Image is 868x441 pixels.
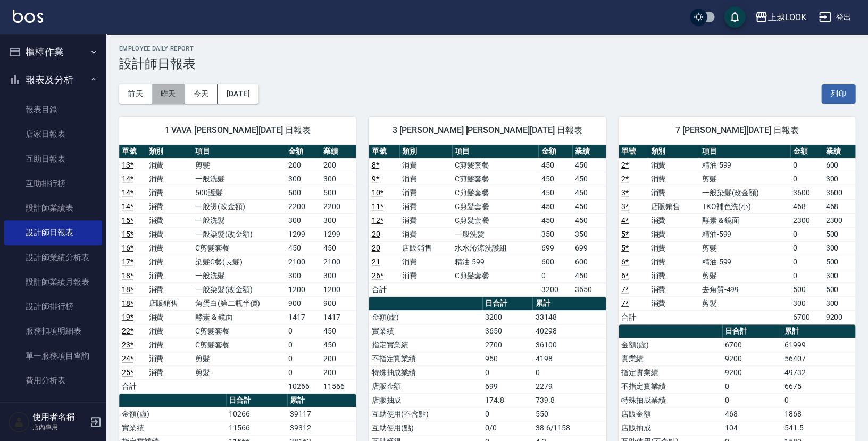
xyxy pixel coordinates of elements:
[321,365,356,379] td: 200
[631,125,842,136] span: 7 [PERSON_NAME][DATE] 日報表
[4,270,102,294] a: 設計師業績月報表
[722,393,782,407] td: 0
[722,352,782,365] td: 9200
[538,227,572,241] td: 350
[4,220,102,245] a: 設計師日報表
[823,172,855,186] td: 300
[750,6,810,28] button: 上越LOOK
[226,407,287,421] td: 10266
[452,241,539,255] td: 水水沁涼洗護組
[193,158,286,172] td: 剪髮
[823,282,855,296] td: 500
[538,158,572,172] td: 450
[369,421,482,435] td: 互助使用(點)
[572,282,606,296] td: 3650
[321,379,356,393] td: 11566
[132,125,343,136] span: 1 VAVA [PERSON_NAME][DATE] 日報表
[790,241,823,255] td: 0
[782,324,855,338] th: 累計
[146,255,193,269] td: 消費
[619,407,722,421] td: 店販金額
[193,352,286,365] td: 剪髮
[767,11,806,24] div: 上越LOOK
[146,282,193,296] td: 消費
[482,338,532,352] td: 2700
[287,407,356,421] td: 39117
[452,213,539,227] td: C剪髮套餐
[699,172,790,186] td: 剪髮
[193,172,286,186] td: 一般洗髮
[287,421,356,435] td: 39312
[119,145,146,159] th: 單號
[286,172,321,186] td: 300
[538,199,572,213] td: 450
[699,186,790,199] td: 一般染髮(改金額)
[286,338,321,352] td: 0
[146,172,193,186] td: 消費
[648,227,699,241] td: 消費
[538,269,572,282] td: 0
[4,294,102,319] a: 設計師排行榜
[722,338,782,352] td: 6700
[724,6,745,28] button: save
[4,368,102,393] a: 費用分析表
[821,84,855,104] button: 列印
[482,365,532,379] td: 0
[482,310,532,324] td: 3200
[286,227,321,241] td: 1299
[823,199,855,213] td: 468
[193,145,286,159] th: 項目
[9,411,30,432] img: Person
[538,282,572,296] td: 3200
[399,145,452,159] th: 類別
[399,255,452,269] td: 消費
[532,324,605,338] td: 40298
[572,145,606,159] th: 業績
[369,310,482,324] td: 金額(虛)
[146,158,193,172] td: 消費
[648,241,699,255] td: 消費
[619,338,722,352] td: 金額(虛)
[146,310,193,324] td: 消費
[538,186,572,199] td: 450
[4,397,102,425] button: 客戶管理
[699,241,790,255] td: 剪髮
[399,186,452,199] td: 消費
[286,352,321,365] td: 0
[532,365,605,379] td: 0
[193,310,286,324] td: 酵素 & 鏡面
[823,213,855,227] td: 2300
[699,282,790,296] td: 去角質-499
[321,172,356,186] td: 300
[193,282,286,296] td: 一般染髮(改金額)
[13,10,43,23] img: Logo
[482,324,532,338] td: 3650
[369,145,399,159] th: 單號
[532,310,605,324] td: 33148
[193,199,286,213] td: 一般燙(改金額)
[119,407,226,421] td: 金額(虛)
[321,296,356,310] td: 900
[722,421,782,435] td: 104
[4,171,102,196] a: 互助排行榜
[648,199,699,213] td: 店販銷售
[371,244,380,252] a: 20
[648,282,699,296] td: 消費
[648,269,699,282] td: 消費
[146,269,193,282] td: 消費
[193,338,286,352] td: C剪髮套餐
[193,324,286,338] td: C剪髮套餐
[648,296,699,310] td: 消費
[193,255,286,269] td: 染髮C餐(長髮)
[399,227,452,241] td: 消費
[619,421,722,435] td: 店販抽成
[699,296,790,310] td: 剪髮
[532,352,605,365] td: 4198
[699,158,790,172] td: 精油-599
[823,241,855,255] td: 300
[699,213,790,227] td: 酵素 & 鏡面
[4,122,102,146] a: 店家日報表
[572,269,606,282] td: 450
[286,365,321,379] td: 0
[619,145,648,159] th: 單號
